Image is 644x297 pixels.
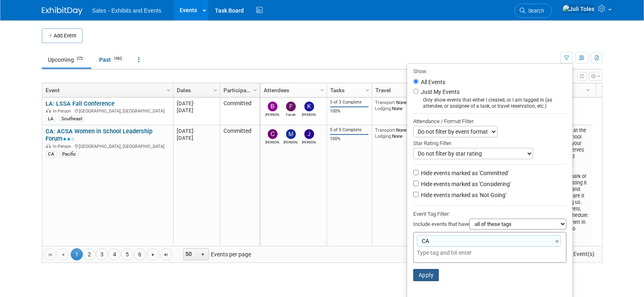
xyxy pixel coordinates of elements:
span: Lodging: [375,106,392,111]
a: 2 [83,248,95,260]
span: - [193,128,195,134]
label: Hide events marked as 'Committed' [419,169,509,177]
img: Melissa Fowler [286,129,296,139]
div: Bruce Boyet [265,111,280,117]
img: Farrah Lemoine [286,102,296,111]
a: Attendees [264,83,321,97]
div: 100% [330,108,369,114]
div: 5 of 5 Complete [330,127,369,133]
a: Participation [223,83,254,97]
span: Transport: [375,100,396,105]
a: Past1062 [93,52,130,67]
div: Attendance / Format Filter: [413,117,566,126]
div: CA [46,151,57,157]
div: Kevin Englande [302,111,316,117]
span: Sales - Exhibits and Events [92,7,161,14]
img: In-Person Event [46,108,51,113]
div: Pacific [60,151,78,157]
a: 3 [96,248,108,260]
div: [DATE] [177,107,216,114]
span: Column Settings [364,87,371,93]
div: [DATE] [177,100,216,107]
a: Go to the previous page [57,248,69,260]
div: Christine Lurz [265,139,280,144]
a: CA: ACSA Women in School Leadership Forum [46,128,152,143]
img: Juli Toles [562,4,595,13]
div: Melissa Fowler [284,139,298,144]
span: Column Settings [252,87,258,93]
a: 4 [108,248,121,260]
label: Hide events marked as 'Considering' [419,180,511,188]
td: Committed [220,125,260,254]
div: [DATE] [177,134,216,141]
a: Travel [375,83,422,97]
span: - [193,100,195,106]
div: 3 of 3 Complete [330,100,369,105]
a: Column Settings [583,83,592,95]
span: Go to the previous page [60,251,66,258]
div: Show: [413,66,566,76]
span: Lodging: [375,133,392,139]
label: All Events [419,79,445,85]
span: Go to the next page [150,251,156,258]
a: Go to the last page [160,248,172,260]
span: 272 [74,56,85,62]
a: LA: LSSA Fall Conference [46,100,115,107]
a: Search [514,4,552,18]
div: 100% [330,136,369,142]
div: Only show events that either I created, or I am tagged in (as attendee, or assignee of a task, or... [413,97,566,109]
button: Add Event [42,28,82,43]
span: Go to the first page [47,251,53,258]
img: Christine Lurz [268,129,278,139]
span: Search [525,8,544,14]
span: Column Settings [319,87,325,93]
a: Column Settings [363,83,372,95]
span: Go to the last page [163,251,169,258]
a: × [555,237,561,246]
span: 1 [71,248,83,260]
a: Go to the next page [147,248,159,260]
div: None None [375,127,424,139]
div: Include events that have [413,219,566,232]
div: Southeast [59,115,85,122]
a: Column Settings [318,83,327,95]
span: 50 [184,249,197,260]
span: 1062 [111,56,124,62]
img: Jerika Salvador [304,129,314,139]
div: None None [375,100,424,111]
a: Event [46,83,168,97]
span: select [199,251,206,258]
div: Event Tag Filter: [413,209,566,219]
a: Upcoming272 [42,52,91,67]
div: Farrah Lemoine [284,111,298,117]
span: Column Settings [165,87,172,93]
a: Column Settings [251,83,260,95]
div: [DATE] [177,128,216,134]
button: Apply [413,269,439,281]
div: [GEOGRAPHIC_DATA], [GEOGRAPHIC_DATA] [46,143,169,150]
span: Events per page [173,248,259,260]
div: Star Rating Filter: [413,137,566,148]
span: Column Settings [585,87,591,93]
span: In-Person [53,108,74,114]
img: In-Person Event [46,144,51,148]
a: 6 [134,248,146,260]
div: Jerika Salvador [302,139,316,144]
span: CA [420,237,429,245]
span: Column Settings [212,87,219,93]
span: Transport: [375,127,396,133]
a: Column Settings [211,83,220,95]
a: 5 [121,248,133,260]
td: Committed [220,98,260,125]
img: Kevin Englande [304,102,314,111]
img: Bruce Boyet [268,102,278,111]
a: Dates [177,83,215,97]
div: LA [46,115,56,122]
a: Column Settings [164,83,173,95]
a: Go to the first page [44,248,56,260]
span: In-Person [53,144,74,149]
label: Hide events marked as 'Not Going' [419,191,506,199]
input: Type tag and hit enter [417,249,531,257]
a: Tasks [330,83,366,97]
img: ExhibitDay [42,7,82,15]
